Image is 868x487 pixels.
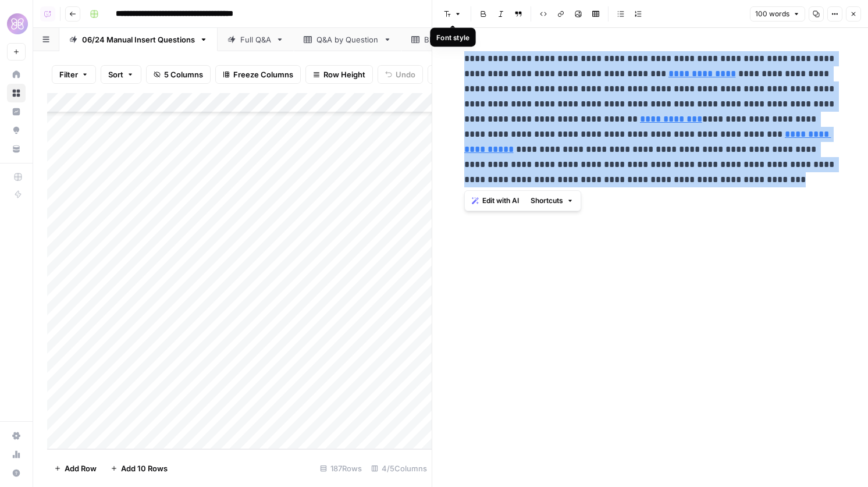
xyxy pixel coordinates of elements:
[750,6,805,22] button: 100 words
[146,65,211,84] button: 5 Columns
[52,65,96,84] button: Filter
[59,28,218,51] a: 06/24 Manual Insert Questions
[215,65,301,84] button: Freeze Columns
[424,34,444,45] div: Blank
[7,426,26,445] a: Settings
[59,69,78,80] span: Filter
[531,195,563,206] span: Shortcuts
[316,34,379,45] div: Q&A by Question
[7,121,26,140] a: Opportunities
[82,34,195,45] div: 06/24 Manual Insert Questions
[7,445,26,464] a: Usage
[315,459,367,478] div: 187 Rows
[755,9,789,19] span: 100 words
[396,69,415,80] span: Undo
[482,195,519,206] span: Edit with AI
[108,69,123,80] span: Sort
[47,459,104,478] button: Add Row
[367,459,432,478] div: 4/5 Columns
[526,193,578,208] button: Shortcuts
[7,464,26,482] button: Help + Support
[378,65,423,84] button: Undo
[65,463,97,474] span: Add Row
[121,463,168,474] span: Add 10 Rows
[323,69,365,80] span: Row Height
[101,65,141,84] button: Sort
[104,459,175,478] button: Add 10 Rows
[164,69,203,80] span: 5 Columns
[233,69,293,80] span: Freeze Columns
[436,32,469,42] div: Font style
[467,193,524,208] button: Edit with AI
[7,84,26,102] a: Browse
[7,9,26,38] button: Workspace: HoneyLove
[7,102,26,121] a: Insights
[401,28,467,51] a: Blank
[7,140,26,158] a: Your Data
[7,65,26,84] a: Home
[240,34,271,45] div: Full Q&A
[294,28,401,51] a: Q&A by Question
[305,65,373,84] button: Row Height
[7,13,28,34] img: HoneyLove Logo
[218,28,294,51] a: Full Q&A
